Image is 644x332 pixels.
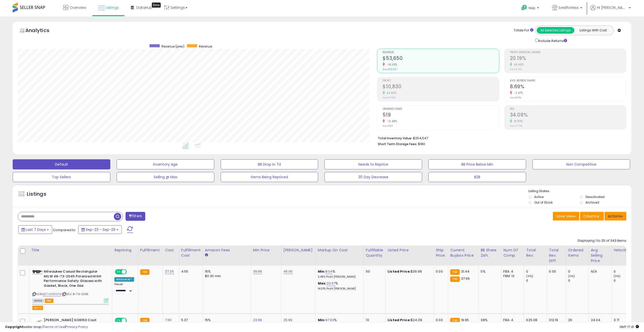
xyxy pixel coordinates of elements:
b: Listed Price: [388,269,411,274]
small: FBA [140,318,150,323]
small: Prev: $62,597 [383,68,397,71]
div: 26 [568,318,589,322]
a: Terms of Use [43,324,65,329]
div: Preset: [114,283,134,294]
div: Repricing [114,248,136,253]
button: Inventory Age [117,159,214,169]
div: 50 [366,269,382,274]
div: 4.55 [181,269,199,274]
span: 31.44 [461,269,470,274]
div: 15% [205,269,247,274]
a: 23.67 [327,281,336,286]
span: Hi [PERSON_NAME] [597,5,627,10]
small: (0%) [568,274,575,278]
span: Ordered Items [383,108,499,110]
div: Title [31,248,110,253]
h2: 519 [383,112,499,119]
div: Fulfillment [140,248,161,253]
span: Profit [383,79,499,82]
h5: Listings [27,191,46,198]
span: Avg. Buybox Share [510,79,626,82]
div: [PERSON_NAME] [283,248,314,253]
a: 23.99 [253,318,262,323]
i: Get Help [521,5,527,11]
div: 312.19 [549,318,562,322]
p: 5.48% Profit [PERSON_NAME] [318,275,360,279]
span: ON [115,318,122,323]
button: Last 7 Days [18,225,52,234]
div: 0% [481,269,497,274]
span: DataHub [136,5,152,10]
small: Prev: $7,592 [383,96,396,99]
div: N/A [591,269,608,274]
small: Prev: 593 [383,124,393,127]
a: Help [517,1,544,16]
b: Min: [318,318,325,322]
span: bestforless [559,5,579,10]
div: FBM: 13 [503,274,520,278]
small: -2.47% [512,91,523,95]
div: 5.37 [181,318,199,322]
div: 13 [366,318,382,322]
a: 27.25 [165,269,174,274]
p: Listing States: [528,189,631,194]
div: 0 [526,269,547,274]
div: BB Share 24h. [481,248,499,258]
div: 24.04 [591,318,611,322]
a: 8.04 [325,269,333,274]
h2: $10,830 [383,84,499,91]
span: $180 [418,142,425,146]
button: B2B [428,172,526,182]
div: Fulfillment Cost [181,248,201,258]
span: 2025-10-7 17:41 GMT [619,324,639,329]
button: 30 Day Decrease [324,172,422,182]
a: Privacy Policy [66,324,88,329]
div: 0.00 [549,269,562,274]
a: 39.99 [253,269,262,274]
div: Total Rev. [526,248,545,258]
div: FBA: 4 [503,318,520,322]
small: 42.65% [385,91,397,95]
div: % [318,269,360,279]
button: Listings With Cost [574,27,612,34]
button: Items Being Repriced [221,172,318,182]
b: [PERSON_NAME] G06150 Cast Magnesium Hand Float [44,318,105,328]
h2: 8.69% [510,84,626,91]
a: B07VWKR9TB [43,292,61,296]
span: Columns [583,214,599,219]
div: 38% [481,318,497,322]
div: Listed Price [388,248,431,253]
small: Prev: 17.76% [510,124,522,127]
span: FBA [45,299,53,303]
span: OFF [126,318,134,323]
button: admin [32,306,43,310]
small: -12.48% [385,119,397,123]
div: Ship Price [436,248,446,258]
span: 37.99 [461,276,470,281]
button: Default [13,159,110,169]
div: 625.08 [526,318,547,322]
small: FBA [450,318,460,323]
button: Actions [605,212,626,220]
strong: Copyright [5,324,24,329]
small: Prev: 8.91% [510,96,521,99]
small: 66.45% [512,63,524,67]
label: Active [534,195,544,199]
div: $0.30 min [205,274,247,278]
button: Non Competitive [532,159,630,169]
span: Profit [PERSON_NAME] [510,51,626,54]
div: Ordered Items [568,248,587,258]
small: Prev: 12.13% [510,68,522,71]
a: 45.00 [283,269,293,274]
span: All listings currently available for purchase on Amazon [32,299,44,303]
button: Top Sellers [13,172,110,182]
button: Sep-23 - Sep-29 [78,225,122,234]
span: Overview [70,5,86,10]
span: Revenue [383,51,499,54]
div: Markup on Cost [318,248,362,253]
span: Compared to: [53,228,76,232]
div: Amazon Fees [205,248,249,253]
div: $39.99 [388,269,430,274]
a: 7.60 [165,318,172,323]
a: 25.99 [283,318,293,323]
